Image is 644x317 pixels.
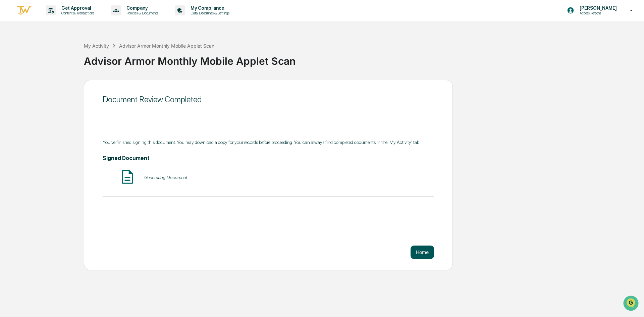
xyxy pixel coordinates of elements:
a: Powered byPylon [47,113,81,119]
p: [PERSON_NAME] [574,5,620,11]
img: Document Icon [119,168,136,185]
img: logo [16,5,32,16]
input: Clear [17,31,111,38]
button: Start new chat [114,53,122,61]
img: 1746055101610-c473b297-6a78-478c-a979-82029cc54cd1 [7,51,19,63]
div: My Activity [84,43,109,49]
div: 🗄️ [49,85,54,91]
a: 🖐️Preclearance [4,82,46,94]
div: Document Review Completed [103,95,434,104]
p: Policies & Documents [121,11,161,15]
span: Preclearance [13,85,43,91]
div: Start new chat [23,51,110,58]
div: We're available if you need us! [23,58,85,63]
div: 🔎 [7,98,12,103]
button: Home [411,246,434,259]
p: Get Approval [56,5,98,11]
div: You've finished signing this document. You may download a copy for your records before proceeding... [103,140,434,145]
p: Access Persons [574,11,620,15]
iframe: Open customer support [623,295,641,313]
span: Pylon [67,114,81,119]
a: 🔎Data Lookup [4,95,45,107]
div: 🖐️ [7,85,12,91]
h4: Signed Document [103,155,434,161]
span: Data Lookup [13,97,42,104]
div: Advisor Armor Monthly Mobile Applet Scan [119,43,214,49]
p: Content & Transactions [56,11,98,15]
a: 🗄️Attestations [46,82,86,94]
p: How can we help? [7,14,122,25]
p: My Compliance [185,5,233,11]
p: Company [121,5,161,11]
div: Advisor Armor Monthly Mobile Applet Scan [84,50,641,67]
span: Attestations [55,85,83,91]
div: Generating Document [144,175,187,180]
p: Data, Deadlines & Settings [185,11,233,15]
